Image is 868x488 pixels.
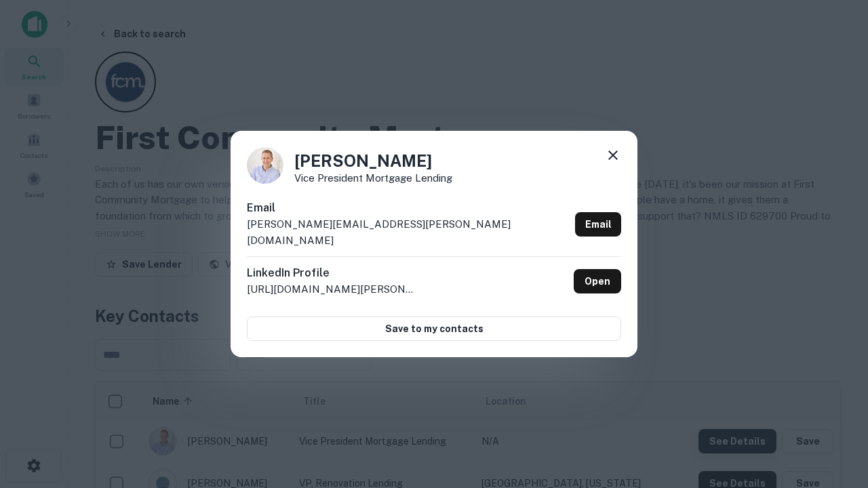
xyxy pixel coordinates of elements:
h4: [PERSON_NAME] [294,148,452,173]
h6: LinkedIn Profile [247,265,416,281]
img: 1520878720083 [247,147,283,184]
a: Open [574,269,621,293]
a: Email [575,212,621,237]
h6: Email [247,200,570,216]
p: Vice President Mortgage Lending [294,173,452,183]
p: [URL][DOMAIN_NAME][PERSON_NAME] [247,281,416,298]
button: Save to my contacts [247,317,621,341]
p: [PERSON_NAME][EMAIL_ADDRESS][PERSON_NAME][DOMAIN_NAME] [247,216,570,248]
iframe: Chat Widget [800,380,868,445]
